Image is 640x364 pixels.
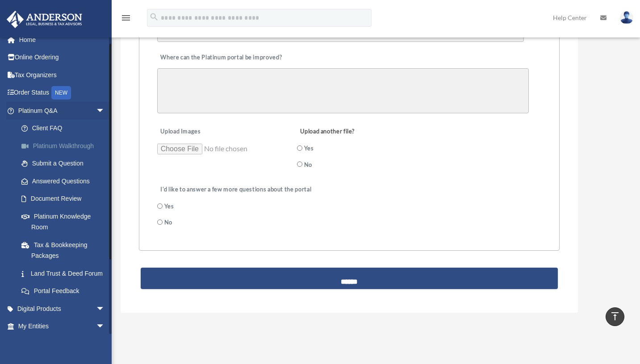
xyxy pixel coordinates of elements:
a: Platinum Q&Aarrow_drop_down [6,102,118,120]
label: Yes [304,145,318,157]
a: Answered Questions [13,172,118,190]
a: Tax Organizers [6,66,118,84]
img: User Pic [620,11,633,24]
label: Upload another file? [297,126,357,138]
a: Document Review [13,190,118,208]
i: vertical_align_top [610,311,620,322]
a: Order StatusNEW [6,84,118,102]
a: menu [121,16,131,23]
span: arrow_drop_down [96,300,114,318]
a: My Entitiesarrow_drop_down [6,318,118,335]
a: vertical_align_top [606,307,624,326]
a: Submit a Question [13,155,118,173]
label: Where can the Platinum portal be improved? [157,52,284,64]
label: I'd like to answer a few more questions about the portal [157,183,314,196]
a: Tax & Bookkeeping Packages [13,236,118,265]
a: Home [6,31,118,49]
span: arrow_drop_down [96,318,114,336]
i: menu [121,12,131,23]
a: Online Ordering [6,49,118,66]
a: Digital Productsarrow_drop_down [6,300,118,318]
label: Yes [164,203,178,215]
label: No [304,161,316,173]
span: arrow_drop_down [96,102,114,120]
label: Upload Images [157,126,203,138]
a: Portal Feedback [13,282,114,300]
i: search [149,12,159,22]
a: Land Trust & Deed Forum [13,265,118,282]
label: No [164,219,176,231]
div: NEW [51,86,71,99]
a: Client FAQ [13,120,118,137]
a: Platinum Walkthrough [13,137,118,155]
img: Anderson Advisors Platinum Portal [4,11,85,28]
a: Platinum Knowledge Room [13,207,118,236]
